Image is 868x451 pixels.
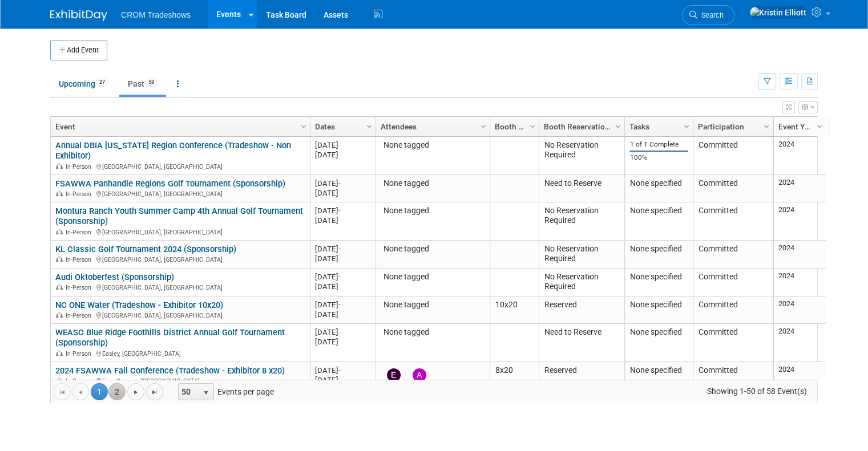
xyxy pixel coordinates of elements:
div: [DATE] [315,337,370,347]
a: Audi Oktoberfest (Sponsorship) [55,272,174,282]
div: [DATE] [315,310,370,319]
span: - [338,141,341,149]
div: None specified [629,272,688,282]
a: KL Classic Golf Tournament 2024 (Sponsorship) [55,244,236,254]
span: - [338,206,341,215]
a: Column Settings [612,117,625,134]
a: Go to the previous page [72,383,89,400]
a: WEASC Blue Ridge Foothills District Annual Golf Tournament (Sponsorship) [55,327,285,348]
div: None tagged [381,244,485,254]
div: [DATE] [315,254,370,263]
span: select [201,388,211,397]
span: Go to the next page [131,388,140,397]
img: Alexander Ciasca [413,368,426,382]
span: - [338,245,341,253]
div: None tagged [381,327,485,338]
div: None tagged [381,272,485,282]
div: [DATE] [315,365,370,375]
img: In-Person Event [56,229,63,234]
td: Committed [693,296,773,324]
span: 27 [96,78,108,87]
a: Montura Ranch Youth Summer Camp 4th Annual Golf Tournament (Sponsorship) [55,206,303,227]
div: [DATE] [315,300,370,310]
div: [GEOGRAPHIC_DATA], [GEOGRAPHIC_DATA] [55,254,305,264]
a: Column Settings [761,117,773,134]
td: 2024 [774,324,826,362]
td: Need to Reserve [539,175,624,202]
a: Booth Size [495,117,531,136]
div: [DATE] [315,188,370,198]
span: Column Settings [528,122,537,131]
div: None tagged [381,300,485,310]
div: Easley, [GEOGRAPHIC_DATA] [55,348,305,358]
span: - [338,300,341,309]
div: [GEOGRAPHIC_DATA], [GEOGRAPHIC_DATA] [55,227,305,237]
span: Search [697,11,724,19]
a: NC ONE Water (Tradeshow - Exhibitor 10x20) [55,300,223,310]
div: [DATE] [315,282,370,291]
td: Need to Reserve [539,324,624,362]
td: 2024 [774,362,826,395]
a: Column Settings [527,117,539,134]
div: None specified [629,206,688,216]
a: 2024 FSAWWA Fall Conference (Tradeshow - Exhibitor 8 x20) [55,365,285,376]
img: In-Person Event [56,190,63,196]
img: Emily Williams [387,368,401,382]
span: In-Person [66,190,95,198]
a: Go to the last page [146,383,163,400]
img: In-Person Event [56,256,63,262]
a: Event [55,117,302,136]
span: Column Settings [365,122,374,131]
img: ExhibitDay [50,10,107,21]
td: Committed [693,269,773,296]
div: [DATE] [315,178,370,188]
div: [DATE] [315,327,370,337]
a: Booth Reservation Status [544,117,617,136]
div: None specified [629,244,688,254]
a: Dates [315,117,368,136]
td: Reserved [539,296,624,324]
div: [DATE] [315,150,370,160]
div: None tagged [381,140,485,151]
div: [DATE] [315,206,370,216]
td: 10x20 [490,296,539,324]
a: Past58 [119,73,166,95]
a: FSAWWA Panhandle Regions Golf Tournament (Sponsorship) [55,178,285,189]
button: Add Event [50,40,107,60]
span: Go to the previous page [76,388,85,397]
div: Four Corners, [GEOGRAPHIC_DATA] [55,376,305,385]
td: Reserved [539,362,624,395]
td: No Reservation Required [539,269,624,296]
a: Attendees [381,117,482,136]
td: 8x20 [490,362,539,395]
span: Go to the last page [150,388,159,397]
img: In-Person Event [56,312,63,318]
div: None specified [629,365,688,376]
a: Event Year [778,117,818,136]
div: [GEOGRAPHIC_DATA], [GEOGRAPHIC_DATA] [55,310,305,320]
td: No Reservation Required [539,241,624,269]
span: Column Settings [762,122,771,131]
span: - [338,366,341,375]
a: Column Settings [478,117,490,134]
div: [DATE] [315,140,370,150]
div: [DATE] [315,375,370,385]
td: Committed [693,175,773,202]
img: In-Person Event [56,163,63,169]
div: None specified [629,327,688,338]
div: 100% [629,153,688,162]
span: In-Person [66,163,95,170]
span: Events per page [164,383,285,400]
span: 1 [91,383,108,400]
a: Search [682,5,734,25]
div: [GEOGRAPHIC_DATA], [GEOGRAPHIC_DATA] [55,282,305,292]
div: [GEOGRAPHIC_DATA], [GEOGRAPHIC_DATA] [55,189,305,198]
div: None specified [629,178,688,189]
span: Column Settings [479,122,488,131]
a: Column Settings [814,117,826,134]
td: Committed [693,202,773,241]
img: In-Person Event [56,284,63,290]
td: 2024 [774,269,826,296]
a: Column Settings [681,117,693,134]
a: Column Settings [298,117,310,134]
